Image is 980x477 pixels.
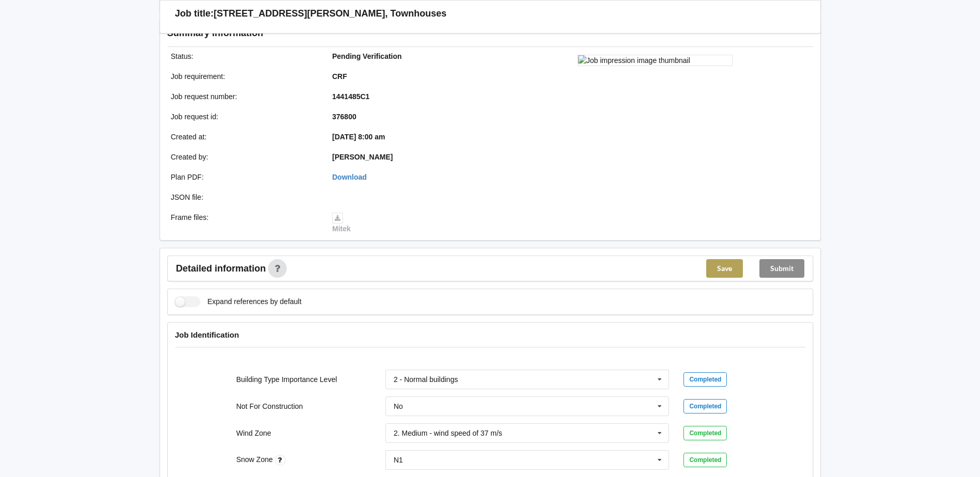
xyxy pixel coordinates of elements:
h3: Job title: [175,8,214,20]
b: 376800 [332,113,356,121]
label: Snow Zone [236,455,275,464]
label: Building Type Importance Level [236,375,337,384]
h3: [STREET_ADDRESS][PERSON_NAME], Townhouses [214,8,447,20]
span: Detailed information [176,264,266,273]
div: Created at : [164,132,325,142]
div: 2. Medium - wind speed of 37 m/s [394,430,502,437]
div: No [394,403,403,410]
div: Completed [683,372,727,387]
div: Frame files : [164,212,325,234]
div: Completed [683,453,727,467]
div: Completed [683,426,727,440]
div: Created by : [164,152,325,162]
label: Wind Zone [236,429,271,437]
div: Job request number : [164,91,325,102]
div: N1 [394,456,403,464]
a: Mitek [332,213,351,233]
div: Status : [164,51,325,61]
div: Job request id : [164,112,325,122]
b: 1441485C1 [332,92,369,101]
label: Expand references by default [175,296,302,307]
b: [PERSON_NAME] [332,153,393,161]
div: 2 - Normal buildings [394,376,458,383]
div: JSON file : [164,192,325,202]
div: Completed [683,399,727,414]
b: Pending Verification [332,52,402,60]
img: Job impression image thumbnail [578,55,733,66]
h4: Job Identification [175,330,805,340]
b: [DATE] 8:00 am [332,133,385,141]
label: Not For Construction [236,402,303,410]
div: Plan PDF : [164,172,325,182]
a: Download [332,173,367,181]
b: CRF [332,72,347,81]
button: Save [706,259,743,278]
div: Job requirement : [164,71,325,82]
